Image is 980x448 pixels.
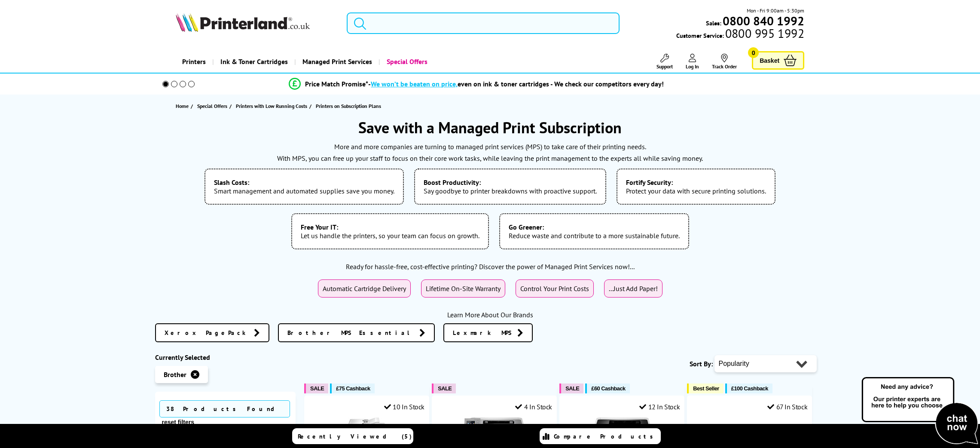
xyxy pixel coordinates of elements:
[591,385,625,392] span: £60 Cashback
[291,213,489,249] li: Let us handle the printers, so your team can focus on growth.
[424,178,597,187] b: Boost Productivity:
[426,284,501,293] span: Lifetime On-Site Warranty
[155,117,825,138] h1: Save with a Managed Print Subscription
[554,433,658,440] span: Compare Products
[287,328,415,337] span: Brother MPS Essential
[559,384,583,393] button: SALE
[301,223,479,231] b: Free Your IT:
[323,284,406,293] span: Automatic Cartridge Delivery
[686,54,699,70] a: Log In
[379,51,434,73] a: Special Offers
[721,17,804,25] a: 0800 840 1992
[676,29,804,40] span: Customer Service:
[212,51,294,73] a: Ink & Toner Cartridges
[509,223,680,231] b: Go Greener:
[617,169,775,205] li: Protect your data with secure printing solutions.
[438,385,452,392] span: SALE
[443,323,533,342] a: Lexmark MPS
[176,101,191,110] a: Home
[860,376,980,446] img: Open Live Chat window
[687,384,724,393] button: Best Seller
[747,6,804,15] span: Mon - Fri 9:00am - 5:30pm
[626,178,766,187] b: Fortify Security:
[686,63,699,70] span: Log In
[515,402,552,411] div: 4 In Stock
[304,384,328,393] button: SALE
[767,402,807,411] div: 67 In Stock
[752,51,804,70] a: Basket 0
[155,310,825,319] div: Learn More About Our Brands
[205,169,404,205] li: Smart management and automated supplies save you money.
[214,178,394,187] b: Slash Costs:
[656,63,673,70] span: Support
[305,80,368,88] span: Price Match Promise*
[159,400,290,417] span: 38 Products Found
[165,328,250,337] span: Xerox PagePack
[155,262,825,271] div: Ready for hassle-free, cost-effective printing? Discover the power of Managed Print Services now!...
[565,385,579,392] span: SALE
[155,153,825,164] p: With MPS, you can free up your staff to focus on their core work tasks, while leaving the print m...
[432,384,456,393] button: SALE
[656,54,673,70] a: Support
[336,385,370,392] span: £75 Cashback
[414,169,606,205] li: Say goodbye to printer breakdowns with proactive support.
[368,80,664,88] div: - even on ink & toner cartridges - We check our competitors every day!
[155,141,825,153] p: More and more companies are turning to managed print services (MPS) to take care of their printin...
[585,384,629,393] button: £60 Cashback
[731,385,768,392] span: £100 Cashback
[298,433,412,440] span: Recently Viewed (5)
[278,323,435,342] a: Brother MPS Essential
[159,418,197,426] button: reset filters
[540,428,661,444] a: Compare Products
[723,13,804,29] b: 0800 840 1992
[724,29,804,37] span: 0800 995 1992
[292,428,413,444] a: Recently Viewed (5)
[706,19,721,27] span: Sales:
[748,47,759,58] span: 0
[725,384,772,393] button: £100 Cashback
[316,103,381,109] span: Printers on Subscription Plans
[294,51,379,73] a: Managed Print Services
[693,385,719,392] span: Best Seller
[197,101,229,110] a: Special Offers
[197,101,227,110] span: Special Offers
[176,51,212,73] a: Printers
[151,77,803,92] li: modal_Promise
[712,54,737,70] a: Track Order
[330,384,374,393] button: £75 Cashback
[220,51,288,73] span: Ink & Toner Cartridges
[371,80,458,88] span: We won’t be beaten on price,
[639,402,680,411] div: 12 In Stock
[690,359,713,368] span: Sort By:
[609,284,658,293] span: ...Just Add Paper!
[236,101,307,110] span: Printers with Low Running Costs
[176,13,336,34] a: Printerland Logo
[176,13,310,32] img: Printerland Logo
[499,213,689,249] li: Reduce waste and contribute to a more sustainable future.
[760,55,779,66] span: Basket
[155,353,296,362] div: Currently Selected
[164,370,186,379] span: Brother
[155,323,269,342] a: Xerox PagePack
[520,284,589,293] span: Control Your Print Costs
[310,385,324,392] span: SALE
[236,101,309,110] a: Printers with Low Running Costs
[384,402,424,411] div: 10 In Stock
[453,328,513,337] span: Lexmark MPS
